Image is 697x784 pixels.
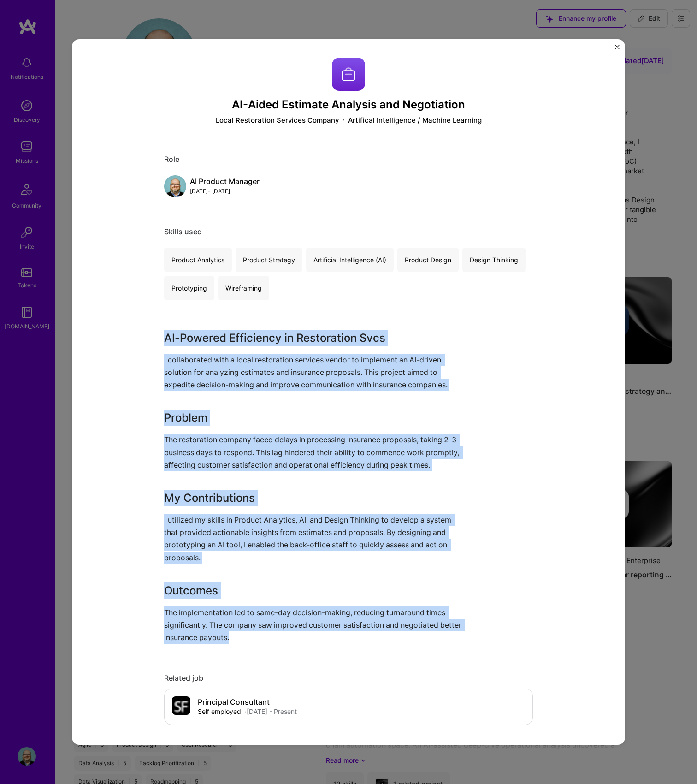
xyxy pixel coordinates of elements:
div: Role [164,154,533,164]
p: The implementation led to same-day decision-making, reducing turnaround times significantly. The ... [164,606,464,644]
img: Company logo [172,696,190,715]
div: Local Restoration Services Company [216,115,339,125]
p: I utilized my skills in Product Analytics, AI, and Design Thinking to develop a system that provi... [164,514,464,564]
img: Company logo [332,58,365,91]
h4: Principal Consultant [198,698,297,707]
div: [DATE] - [DATE] [190,186,260,196]
div: Design Thinking [462,248,526,272]
div: Product Strategy [236,248,302,272]
h3: AI-Powered Efficiency in Restoration Svcs [164,330,464,346]
img: Dot [343,115,344,125]
div: Product Design [397,248,459,272]
div: Artifical Intelligence / Machine Learning [348,115,482,125]
div: Related job [164,673,533,683]
h3: Outcomes [164,582,464,599]
div: Wireframing [218,276,269,300]
h3: AI-Aided Estimate Analysis and Negotiation [164,98,533,112]
div: Prototyping [164,276,214,300]
p: I collaborated with a local restoration services vendor to implement an AI-driven solution for an... [164,354,464,392]
div: Self employed [198,707,241,716]
div: Product Analytics [164,248,232,272]
div: · [DATE] - Present [245,707,297,716]
div: Artificial Intelligence (AI) [306,248,394,272]
button: Close [615,45,620,54]
div: AI Product Manager [190,177,260,186]
h3: Problem [164,410,464,426]
h3: My Contributions [164,490,464,506]
p: The restoration company faced delays in processing insurance proposals, taking 2-3 business days ... [164,434,464,471]
div: Skills used [164,227,533,237]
